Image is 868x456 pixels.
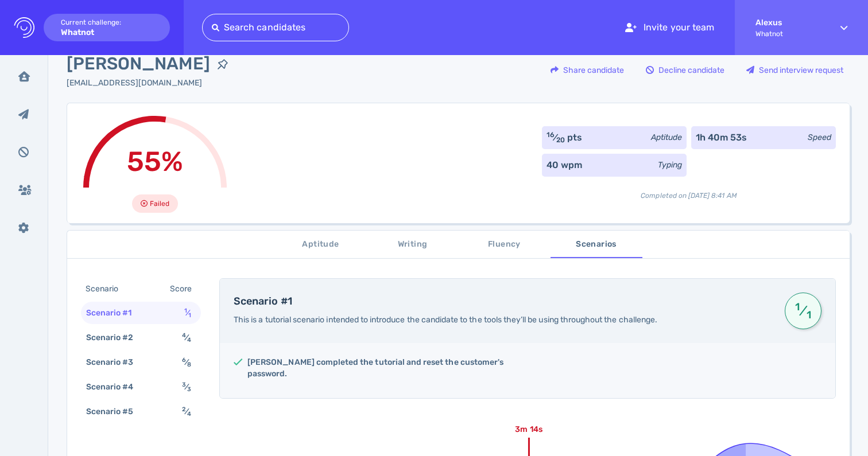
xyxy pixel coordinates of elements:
[182,333,191,342] span: ⁄
[182,382,191,392] span: ⁄
[84,354,148,371] div: Scenario #3
[557,237,635,252] span: Scenarios
[182,332,186,339] sup: 4
[188,311,191,319] sub: 1
[247,357,518,380] h5: [PERSON_NAME] completed the tutorial and reset the customer's password.
[150,197,169,211] span: Failed
[84,403,148,420] div: Scenario #5
[651,131,682,143] div: Aptitude
[187,336,191,344] sub: 4
[545,57,630,83] div: Share candidate
[696,131,747,145] div: 1h 40m 53s
[83,280,132,297] div: Scenario
[182,356,186,364] sup: 6
[793,306,802,308] sup: 1
[740,56,850,84] button: Send interview request
[804,314,813,316] sub: 1
[184,308,191,318] span: ⁄
[187,410,191,418] sub: 4
[234,295,771,308] h4: Scenario #1
[741,57,849,83] div: Send interview request
[542,181,836,201] div: Completed on [DATE] 8:41 AM
[282,237,360,252] span: Aptitude
[182,406,186,413] sup: 2
[658,159,682,171] div: Typing
[755,18,820,28] strong: Alexus
[547,131,555,139] sup: 16
[374,237,452,252] span: Writing
[187,361,191,368] sub: 8
[84,379,148,395] div: Scenario #4
[182,357,191,367] span: ⁄
[544,56,630,84] button: Share candidate
[793,301,813,321] span: ⁄
[168,280,199,297] div: Score
[182,407,191,416] span: ⁄
[640,57,730,83] div: Decline candidate
[127,145,183,178] span: 55%
[640,56,731,84] button: Decline candidate
[547,131,583,145] div: ⁄ pts
[184,307,187,314] sup: 1
[84,305,146,321] div: Scenario #1
[187,385,191,393] sub: 3
[67,51,210,77] span: [PERSON_NAME]
[808,131,831,143] div: Speed
[547,158,582,172] div: 40 wpm
[182,381,186,388] sup: 3
[84,329,148,346] div: Scenario #2
[556,136,565,144] sub: 20
[515,424,542,434] text: 3m 14s
[755,30,820,38] span: Whatnot
[67,77,235,89] div: Click to copy the email address
[234,315,657,325] span: This is a tutorial scenario intended to introduce the candidate to the tools they’ll be using thr...
[466,237,544,252] span: Fluency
